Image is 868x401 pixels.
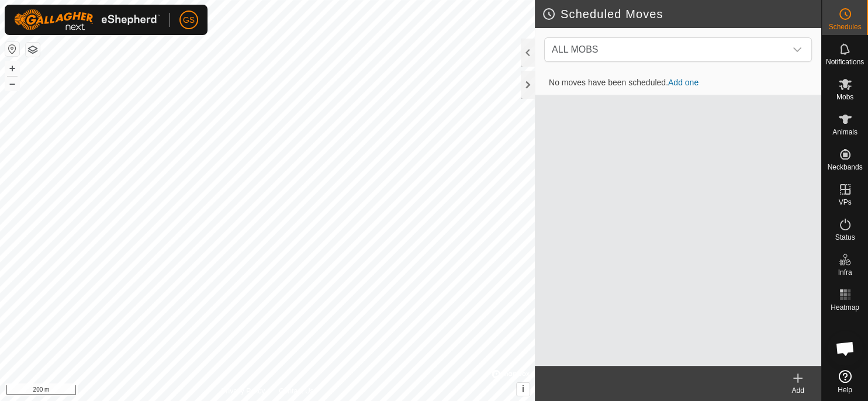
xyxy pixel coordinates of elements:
[5,77,19,91] button: –
[836,94,853,101] span: Mobs
[5,42,19,56] button: Reset Map
[786,38,809,61] div: dropdown trigger
[835,234,855,241] span: Status
[547,38,786,61] span: ALL MOBS
[822,365,868,398] a: Help
[26,43,40,57] button: Map Layers
[517,383,530,396] button: i
[668,78,698,87] a: Add one
[552,44,598,54] span: ALL MOBS
[838,269,852,276] span: Infra
[838,199,851,206] span: VPs
[183,14,195,26] span: GS
[542,7,821,21] h2: Scheduled Moves
[826,58,864,65] span: Notifications
[832,129,857,136] span: Animals
[774,385,821,396] div: Add
[827,164,862,171] span: Neckbands
[828,23,861,30] span: Schedules
[838,386,852,393] span: Help
[279,386,313,396] a: Contact Us
[5,61,19,75] button: +
[831,304,859,311] span: Heatmap
[221,386,265,396] a: Privacy Policy
[14,9,160,30] img: Gallagher Logo
[540,78,708,87] span: No moves have been scheduled.
[828,331,863,366] div: Open chat
[522,384,524,394] span: i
